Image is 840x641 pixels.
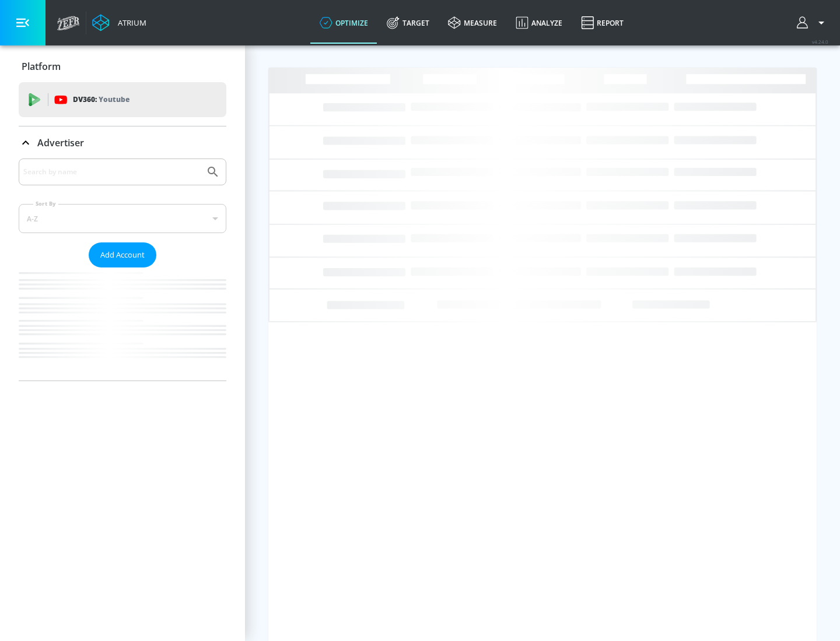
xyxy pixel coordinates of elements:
nav: list of Advertiser [19,267,226,381]
span: v 4.24.0 [812,38,828,45]
div: DV360: Youtube [19,82,226,117]
a: Atrium [92,14,146,31]
p: Advertiser [37,136,84,149]
span: Add Account [100,248,145,262]
p: Youtube [99,93,129,105]
input: Search by name [23,164,200,179]
a: Report [572,2,633,44]
a: measure [439,2,506,44]
button: Add Account [89,242,156,267]
label: Sort By [33,200,58,207]
div: A-Z [19,204,226,233]
a: Analyze [506,2,572,44]
p: Platform [22,60,61,73]
div: Advertiser [19,159,226,381]
div: Atrium [113,17,146,28]
a: optimize [310,2,377,44]
div: Advertiser [19,126,226,159]
div: Platform [19,50,226,83]
p: DV360: [73,93,129,106]
a: Target [377,2,439,44]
